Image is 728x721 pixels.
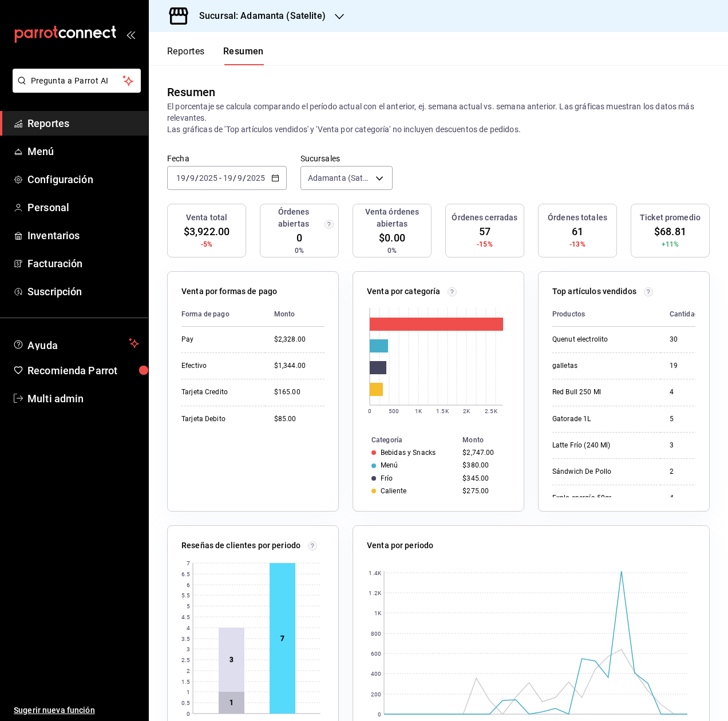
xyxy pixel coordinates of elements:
[479,224,490,239] span: 57
[654,224,686,239] span: $68.81
[569,239,585,249] span: -13%
[381,449,436,457] div: Bebidas y Snacks
[265,302,325,327] th: Monto
[27,172,139,187] span: Configuración
[379,230,405,245] span: $0.00
[181,679,190,685] text: 1.5
[219,173,221,183] span: -
[181,414,256,424] div: Tarjeta Debito
[181,540,300,552] p: Reseñas de clientes por periodo
[186,212,227,224] h3: Venta total
[195,173,199,183] span: /
[367,540,433,552] p: Venta por periodo
[167,154,287,163] label: Fecha
[181,636,190,642] text: 3.5
[274,414,325,424] div: $85.00
[27,284,139,299] span: Suscripción
[452,212,517,224] h3: Órdenes cerradas
[389,408,399,414] text: 500
[415,408,422,414] text: 1K
[187,560,190,566] text: 7
[27,256,139,271] span: Facturación
[368,408,371,414] text: 0
[371,631,381,637] text: 800
[199,173,218,183] input: ----
[552,441,651,450] div: Latte Frío (240 Ml)
[27,228,139,243] span: Inventarios
[462,487,505,495] div: $275.00
[181,592,190,599] text: 5.5
[246,173,266,183] input: ----
[190,9,326,23] h3: Sucursal: Adamanta (Satelite)
[358,206,426,230] h3: Venta órdenes abiertas
[167,101,710,135] p: El porcentaje se calcula comparando el período actual con el anterior, ej. semana actual vs. sema...
[27,391,139,406] span: Multi admin
[381,474,393,482] div: Frío
[233,173,236,183] span: /
[27,336,124,350] span: Ayuda
[187,582,190,588] text: 6
[265,206,322,230] h3: Órdenes abiertas
[13,69,141,93] button: Pregunta a Parrot AI
[670,387,699,397] div: 4
[189,173,195,183] input: --
[552,302,660,327] th: Productos
[181,614,190,620] text: 4.5
[353,434,458,446] th: Categoría
[201,239,212,249] span: -5%
[670,414,699,424] div: 5
[296,230,302,245] span: 0
[662,239,679,249] span: +11%
[167,46,264,65] div: navigation tabs
[223,173,233,183] input: --
[367,286,441,298] p: Venta por categoría
[552,335,651,344] div: Quenut electrolito
[308,172,371,184] span: Adamanta (Satelite)
[371,651,381,657] text: 600
[381,461,398,469] div: Menú
[369,590,381,596] text: 1.2K
[167,84,215,101] div: Resumen
[31,75,123,87] span: Pregunta a Parrot AI
[167,46,205,65] button: Reportes
[187,646,190,652] text: 3
[237,173,243,183] input: --
[181,335,256,344] div: Pay
[552,286,636,298] p: Top artículos vendidos
[371,671,381,677] text: 400
[458,434,524,446] th: Monto
[181,700,190,706] text: 0.5
[27,200,139,215] span: Personal
[187,668,190,674] text: 2
[126,30,135,39] button: open_drawer_menu
[295,245,304,256] span: 0%
[381,487,406,495] div: Caliente
[552,467,651,477] div: Sándwich De Pollo
[181,361,256,371] div: Efectivo
[27,116,139,131] span: Reportes
[176,173,186,183] input: --
[187,625,190,631] text: 4
[274,335,325,344] div: $2,328.00
[374,610,382,616] text: 1K
[181,302,265,327] th: Forma de pago
[369,570,381,576] text: 1.4K
[187,689,190,695] text: 1
[187,711,190,717] text: 0
[223,46,264,65] button: Resumen
[27,363,139,378] span: Recomienda Parrot
[181,657,190,663] text: 2.5
[552,387,651,397] div: Red Bull 250 Ml
[552,493,651,503] div: Explo energía 50gr
[670,361,699,371] div: 19
[462,449,505,457] div: $2,747.00
[640,212,701,224] h3: Ticket promedio
[27,144,139,159] span: Menú
[670,493,699,503] div: 4
[181,286,277,298] p: Venta por formas de pago
[243,173,246,183] span: /
[572,224,583,239] span: 61
[274,387,325,397] div: $165.00
[274,361,325,371] div: $1,344.00
[477,239,493,249] span: -15%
